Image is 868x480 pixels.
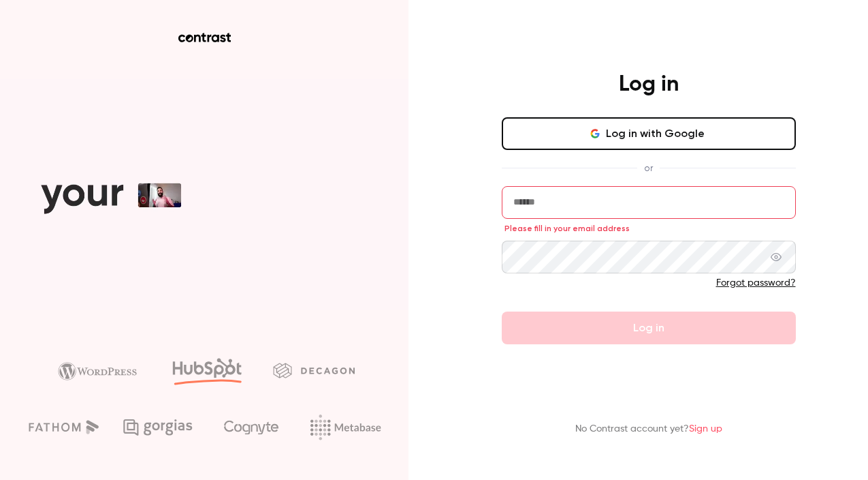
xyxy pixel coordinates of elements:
span: Please fill in your email address [504,223,630,234]
a: Forgot password? [716,278,796,288]
p: No Contrast account yet? [575,422,722,436]
img: decagon [273,363,355,378]
span: or [637,161,660,175]
h4: Log in [619,71,679,98]
button: Log in with Google [502,117,796,150]
a: Sign up [689,424,722,434]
